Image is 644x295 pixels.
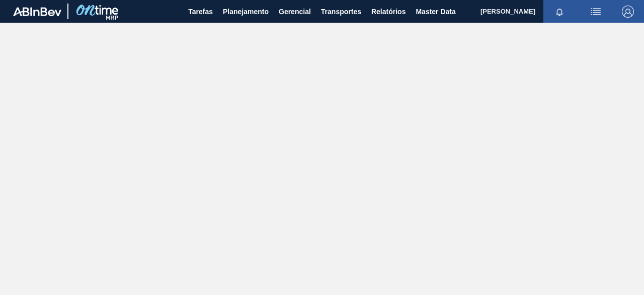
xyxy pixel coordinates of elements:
[279,6,311,18] span: Gerencial
[223,6,269,18] span: Planejamento
[13,7,61,16] img: TNhmsLtSVTkK8tSr43FrP2fwEKptu5GPRR3wAAAABJRU5ErkJggg==
[188,6,213,18] span: Tarefas
[590,6,602,18] img: userActions
[622,6,634,18] img: Logout
[416,6,455,18] span: Master Data
[543,5,576,19] button: Notificações
[321,6,361,18] span: Transportes
[371,6,406,18] span: Relatórios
